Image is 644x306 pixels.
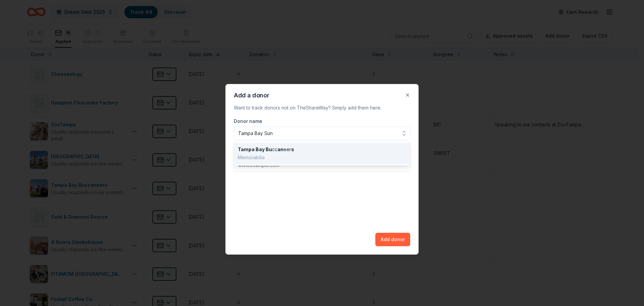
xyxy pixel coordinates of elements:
div: cc eer [238,145,398,162]
div: Memorabilia [238,154,398,162]
strong: an [277,146,283,152]
strong: Tampa Bay Bu [238,146,272,152]
strong: s [291,146,294,152]
input: Joe's Cafe [234,127,410,140]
